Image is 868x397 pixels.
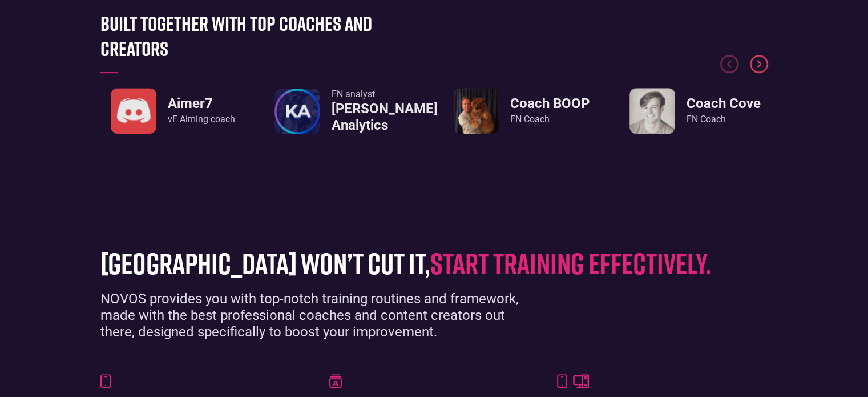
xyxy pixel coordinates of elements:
[100,88,246,134] div: 3 / 8
[750,55,768,73] div: Next slide
[332,88,438,101] div: FN analyst
[168,113,235,126] div: vF Aiming coach
[100,247,751,279] h1: [GEOGRAPHIC_DATA] won’t cut it,
[274,88,420,135] a: FN analyst[PERSON_NAME] Analytics
[720,55,738,83] div: Previous slide
[453,88,590,134] a: Coach BOOPFN Coach
[510,113,590,126] div: FN Coach
[687,95,761,112] h3: Coach Cove
[510,95,590,112] h3: Coach BOOP
[623,88,768,134] div: 6 / 8
[449,88,594,134] div: 5 / 8
[274,88,420,135] div: 4 / 8
[687,113,761,126] div: FN Coach
[168,95,235,112] h3: Aimer7
[332,101,438,134] h3: [PERSON_NAME] Analytics
[430,245,712,280] span: start training effectively.
[750,55,768,83] div: Next slide
[111,88,235,134] a: Aimer7vF Aiming coach
[629,88,761,134] a: Coach CoveFN Coach
[100,291,540,340] div: NOVOS provides you with top-notch training routines and framework, made with the best professiona...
